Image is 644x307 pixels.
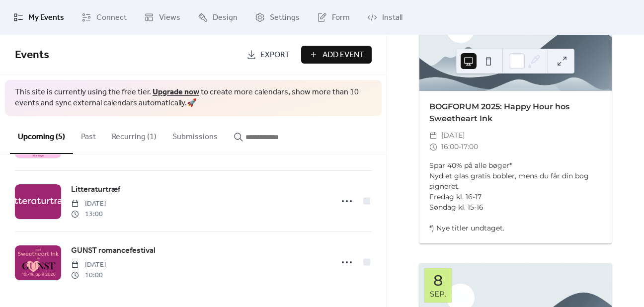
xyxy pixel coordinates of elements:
[71,183,120,196] a: Litteraturtræf
[15,87,372,109] span: This site is currently using the free tier. to create more calendars, show more than 10 events an...
[71,245,156,257] span: GUNST romancefestival
[247,4,307,31] a: Settings
[430,290,446,298] div: sep.
[310,4,357,31] a: Form
[429,141,437,153] div: ​
[71,244,156,257] a: GUNST romancefestival
[459,141,461,153] span: -
[419,160,612,233] div: Spar 40% på alle bøger* Nyd et glas gratis bobler, mens du får din bog signeret. Fredag kl. 16-17...
[71,260,106,270] span: [DATE]
[433,273,443,288] div: 8
[360,4,410,31] a: Install
[164,116,226,153] button: Submissions
[153,84,199,100] a: Upgrade now
[71,184,120,196] span: Litteraturtræf
[213,12,238,24] span: Design
[96,12,127,24] span: Connect
[71,199,106,209] span: [DATE]
[71,270,106,281] span: 10:00
[239,46,297,64] a: Export
[71,209,106,220] span: 13:00
[441,130,465,142] span: [DATE]
[382,12,402,24] span: Install
[461,141,478,153] span: 17:00
[137,4,188,31] a: Views
[332,12,350,24] span: Form
[301,46,372,64] button: Add Event
[322,49,364,61] span: Add Event
[190,4,245,31] a: Design
[270,12,300,24] span: Settings
[159,12,180,24] span: Views
[73,116,104,153] button: Past
[28,12,64,24] span: My Events
[6,4,72,31] a: My Events
[10,116,73,154] button: Upcoming (5)
[104,116,164,153] button: Recurring (1)
[15,44,49,66] span: Events
[441,141,459,153] span: 16:00
[74,4,134,31] a: Connect
[260,49,290,61] span: Export
[419,101,612,125] div: BOGFORUM 2025: Happy Hour hos Sweetheart Ink
[429,130,437,142] div: ​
